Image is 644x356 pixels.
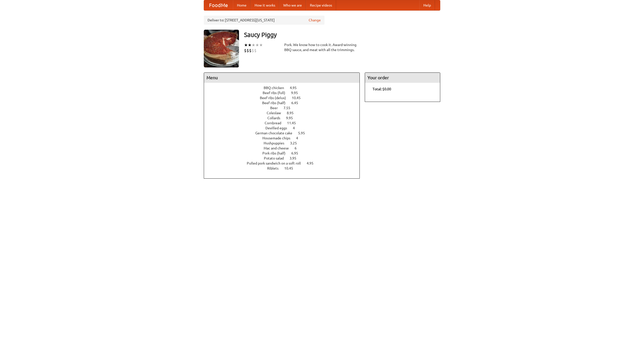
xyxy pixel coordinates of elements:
span: 4 [293,126,300,130]
span: German chocolate cake [255,131,297,135]
a: Change [309,18,321,23]
span: 4 [296,136,303,140]
div: Deliver to: [STREET_ADDRESS][US_STATE] [204,16,325,25]
a: Riblets 10.45 [267,166,302,170]
span: Potato salad [264,156,289,160]
a: Who we are [279,0,306,10]
span: Beef ribs (half) [262,101,291,105]
span: 9.95 [291,91,303,95]
a: Housemade chips 4 [262,136,307,140]
li: ★ [248,42,252,48]
span: 11.45 [287,121,301,125]
a: Potato salad 3.95 [264,156,306,160]
li: ★ [255,42,259,48]
span: 6.95 [291,151,303,155]
a: Collards 9.95 [267,116,302,120]
span: Housemade chips [262,136,295,140]
a: Cornbread 11.45 [265,121,305,125]
h3: Saucy Piggy [244,30,440,40]
span: 3.25 [290,141,302,145]
a: Help [419,0,435,10]
a: Pulled pork sandwich on a soft roll 4.95 [247,161,323,165]
span: Mac and cheese [264,146,294,150]
b: Total: $0.00 [373,87,391,91]
span: 5.95 [298,131,310,135]
a: Hushpuppies 3.25 [264,141,306,145]
span: Collards [267,116,285,120]
li: $ [247,48,249,53]
span: Beef ribs (full) [263,91,290,95]
span: 6 [295,146,302,150]
div: Pork. We know how to cook it. Award-winning BBQ sauce, and meat with all the trimmings. [284,42,360,52]
a: BBQ chicken 4.95 [264,86,306,90]
span: 4.95 [290,86,302,90]
span: 8.95 [287,111,299,115]
li: ★ [252,42,255,48]
span: Hushpuppies [264,141,289,145]
span: 4.95 [307,161,318,165]
a: Recipe videos [306,0,336,10]
span: 7.55 [284,106,295,110]
h4: Menu [204,73,359,83]
span: 3.95 [290,156,301,160]
a: Coleslaw 8.95 [267,111,303,115]
li: $ [252,48,254,53]
span: Pork ribs (half) [262,151,291,155]
a: How it works [251,0,279,10]
span: Cornbread [265,121,286,125]
a: Beef ribs (full) 9.95 [263,91,307,95]
span: 10.45 [284,166,298,170]
li: ★ [244,42,248,48]
span: Riblets [267,166,284,170]
span: Pulled pork sandwich on a soft roll [247,161,306,165]
span: Beer [270,106,283,110]
h4: Your order [365,73,440,83]
a: German chocolate cake 5.95 [255,131,314,135]
a: Beer 7.55 [270,106,300,110]
a: Devilled eggs 4 [265,126,304,130]
span: BBQ chicken [264,86,289,90]
li: $ [254,48,257,53]
a: Home [233,0,251,10]
span: Coleslaw [267,111,286,115]
li: $ [249,48,252,53]
a: Beef ribs (half) 6.45 [262,101,307,105]
a: Mac and cheese 6 [264,146,306,150]
img: angular.jpg [204,30,239,67]
a: Beef ribs (delux) 10.45 [260,96,310,100]
span: 6.45 [291,101,303,105]
span: Beef ribs (delux) [260,96,291,100]
a: FoodMe [204,0,233,10]
span: Devilled eggs [265,126,292,130]
a: Pork ribs (half) 6.95 [262,151,307,155]
span: 10.45 [292,96,306,100]
li: $ [244,48,247,53]
li: ★ [259,42,263,48]
span: 9.95 [286,116,298,120]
